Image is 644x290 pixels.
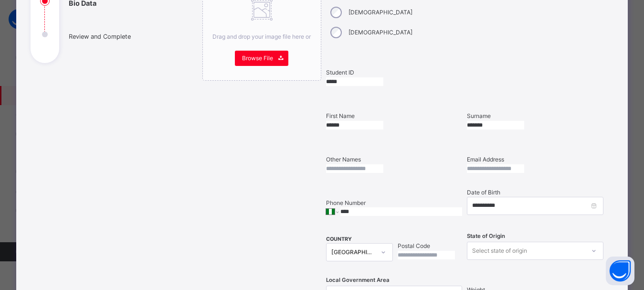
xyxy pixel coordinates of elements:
[331,248,375,257] div: [GEOGRAPHIC_DATA]
[326,199,366,206] label: Phone Number
[242,54,273,63] span: Browse File
[348,28,412,37] label: [DEMOGRAPHIC_DATA]
[606,257,634,285] button: Open asap
[326,236,352,242] span: COUNTRY
[326,69,354,76] label: Student ID
[472,242,527,260] div: Select state of origin
[467,189,500,196] label: Date of Birth
[467,156,504,163] label: Email Address
[326,156,361,163] label: Other Names
[398,242,430,249] label: Postal Code
[326,112,355,119] label: First Name
[348,8,412,17] label: [DEMOGRAPHIC_DATA]
[212,33,311,40] span: Drag and drop your image file here or
[467,232,505,240] span: State of Origin
[467,112,491,119] label: Surname
[326,276,390,284] span: Local Government Area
